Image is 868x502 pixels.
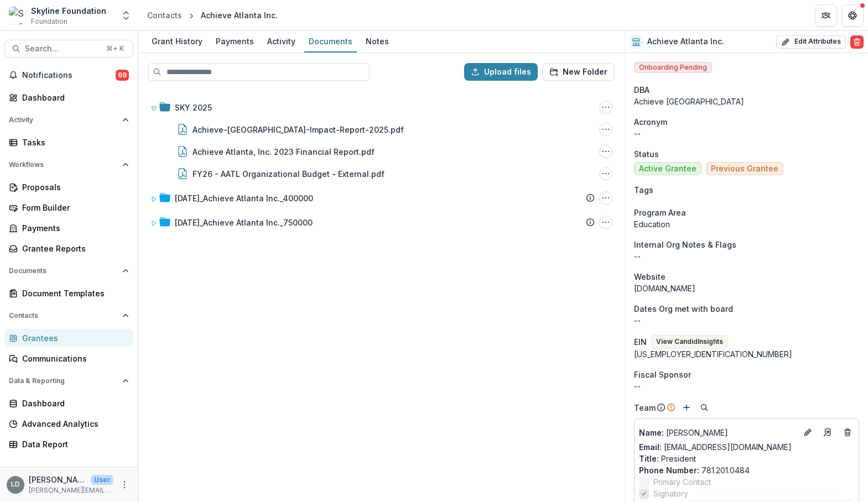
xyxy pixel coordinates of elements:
button: Deletes [841,426,854,439]
div: FY26 - AATL Organizational Budget - External.pdf [193,168,384,180]
div: Payments [211,33,258,49]
div: Achieve-[GEOGRAPHIC_DATA]-Impact-Report-2025.pdf [193,124,404,135]
span: Signatory [653,488,688,499]
button: Notifications69 [4,66,133,84]
span: Phone Number : [639,466,699,475]
button: SKY 2025 Options [599,101,612,114]
button: Open Data & Reporting [4,372,133,390]
div: Document Templates [22,287,124,299]
button: Open Documents [4,262,133,280]
a: Data Report [4,435,133,453]
button: Edit Attributes [776,35,846,49]
div: [DATE]_Achieve Atlanta Inc._750000 [175,217,313,228]
a: Document Templates [4,284,133,302]
a: Dashboard [4,88,133,107]
span: Fiscal Sponsor [634,369,691,380]
div: Achieve Atlanta, Inc. 2023 Financial Report.pdfAchieve Atlanta, Inc. 2023 Financial Report.pdf Op... [146,140,617,163]
div: Dashboard [22,398,124,409]
button: Edit [801,426,814,439]
div: [US_EMPLOYER_IDENTIFICATION_NUMBER] [634,348,859,360]
div: Form Builder [22,202,124,213]
span: Data & Reporting [9,377,118,385]
div: Skyline Foundation [31,5,106,17]
a: Grantee Reports [4,239,133,258]
div: [DATE]_Achieve Atlanta Inc._40000011-29-2021_Achieve Atlanta Inc._400000 Options [146,187,617,209]
p: -- [634,250,859,262]
button: View CandidInsights [651,335,728,348]
span: DBA [634,84,649,96]
img: Skyline Foundation [9,7,27,24]
span: Website [634,271,666,283]
div: Grant History [147,33,207,49]
button: Achieve Atlanta, Inc. 2023 Financial Report.pdf Options [599,145,612,158]
button: Add [680,401,693,414]
div: Documents [304,33,357,49]
span: Name : [639,428,664,437]
span: 69 [116,70,129,81]
button: 12-04-2023_Achieve Atlanta Inc._750000 Options [599,216,612,229]
button: More [118,478,131,491]
div: Achieve-[GEOGRAPHIC_DATA]-Impact-Report-2025.pdfAchieve-Atlanta-Impact-Report-2025.pdf Options [146,118,617,140]
a: Contacts [143,7,186,23]
a: Proposals [4,178,133,196]
span: Activity [9,116,118,124]
div: Achieve Atlanta Inc. [201,9,278,21]
button: Open entity switcher [118,4,134,27]
button: Upload files [464,63,538,81]
p: -- [634,128,859,139]
div: -- [634,380,859,392]
button: Delete [850,35,864,49]
div: Achieve [GEOGRAPHIC_DATA] [634,96,859,107]
a: Go to contact [819,423,836,441]
nav: breadcrumb [143,7,282,23]
span: Workflows [9,161,118,169]
a: Form Builder [4,198,133,217]
a: Payments [4,219,133,237]
span: Notifications [22,71,116,80]
a: Activity [263,31,300,53]
a: Email: [EMAIL_ADDRESS][DOMAIN_NAME] [639,441,792,453]
button: Open Activity [4,111,133,129]
span: Documents [9,267,118,275]
div: [DATE]_Achieve Atlanta Inc._400000 [175,192,313,204]
a: Name: [PERSON_NAME] [639,427,797,438]
p: -- [634,315,859,326]
div: Proposals [22,181,124,193]
a: [DOMAIN_NAME] [634,284,695,293]
p: Education [634,218,859,230]
span: Internal Org Notes & Flags [634,239,736,250]
button: Open Workflows [4,156,133,174]
button: Search... [4,40,133,57]
div: SKY 2025SKY 2025 OptionsAchieve-[GEOGRAPHIC_DATA]-Impact-Report-2025.pdfAchieve-Atlanta-Impact-Re... [146,96,617,185]
button: Achieve-Atlanta-Impact-Report-2025.pdf Options [599,123,612,136]
span: Program Area [634,207,686,218]
a: Tasks [4,133,133,151]
div: FY26 - AATL Organizational Budget - External.pdfFY26 - AATL Organizational Budget - External.pdf ... [146,163,617,185]
span: Search... [25,44,100,54]
div: Dashboard [22,92,124,103]
div: Grantees [22,332,124,344]
a: Communications [4,349,133,368]
span: Dates Org met with board [634,303,733,315]
p: President [639,453,854,464]
span: Status [634,148,659,160]
span: Primary Contact [653,476,711,488]
div: [DATE]_Achieve Atlanta Inc._75000012-04-2023_Achieve Atlanta Inc._750000 Options [146,211,617,233]
div: Achieve Atlanta, Inc. 2023 Financial Report.pdf [193,146,375,158]
p: EIN [634,336,647,348]
div: Contacts [147,9,182,21]
div: ⌘ + K [104,43,126,55]
a: Advanced Analytics [4,415,133,433]
div: Notes [361,33,393,49]
span: Acronym [634,116,667,128]
div: Communications [22,353,124,364]
span: Contacts [9,312,118,320]
div: Payments [22,222,124,234]
a: Grant History [147,31,207,53]
a: Notes [361,31,393,53]
div: Grantee Reports [22,243,124,254]
p: User [91,475,113,485]
div: Activity [263,33,300,49]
